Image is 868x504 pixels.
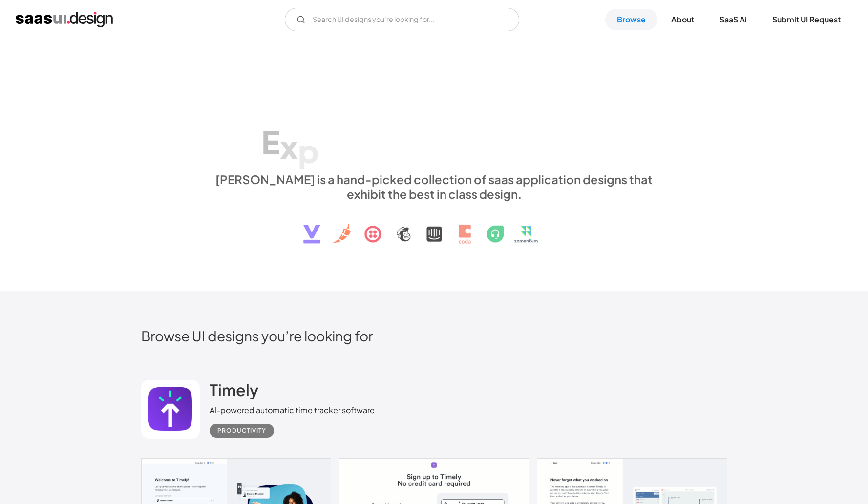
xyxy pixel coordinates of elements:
div: [PERSON_NAME] is a hand-picked collection of saas application designs that exhibit the best in cl... [210,172,659,201]
div: E [261,123,280,161]
div: Productivity [217,425,266,437]
a: Browse [605,9,657,30]
a: SaaS Ai [708,9,759,30]
div: p [298,132,319,169]
a: About [659,9,706,30]
a: Timely [210,380,258,404]
h2: Timely [210,380,258,399]
a: Submit UI Request [761,9,852,30]
a: home [16,12,113,27]
div: AI-powered automatic time tracker software [210,404,375,416]
form: Email Form [285,8,519,31]
h1: Explore SaaS UI design patterns & interactions. [210,87,659,163]
h2: Browse UI designs you’re looking for [141,327,727,344]
input: Search UI designs you're looking for... [285,8,519,31]
img: text, icon, saas logo [286,201,582,252]
div: x [280,127,298,165]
